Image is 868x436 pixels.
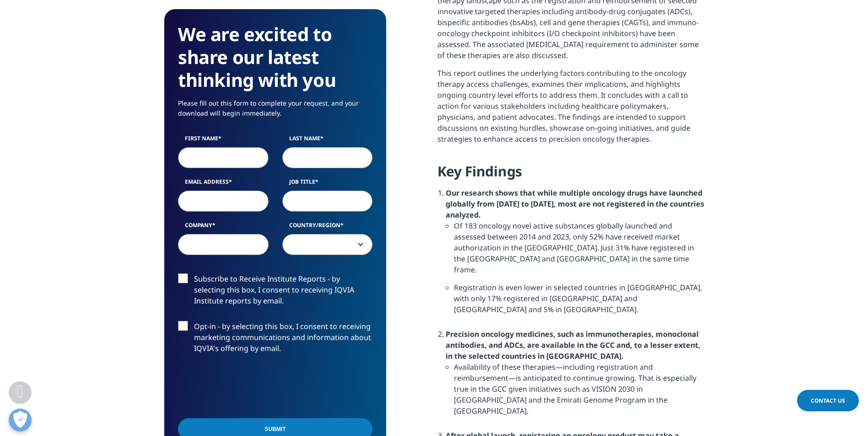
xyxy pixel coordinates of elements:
p: Please fill out this form to complete your request, and your download will begin immediately. [178,98,372,125]
label: Subscribe to Receive Institute Reports - by selecting this box, I consent to receiving IQVIA Inst... [178,273,372,311]
strong: Our research shows that while multiple oncology drugs have launched globally from [DATE] to [DATE... [446,188,704,220]
label: Country/Region [282,221,373,234]
h3: We are excited to share our latest thinking with you [178,23,372,91]
span: Contact Us [811,397,845,404]
button: Open Preferences [9,409,32,431]
label: Company [178,221,269,234]
li: Of 183 oncology novel active substances globally launched and assessed between 2014 and 2023, onl... [454,220,704,282]
strong: Precision oncology medicines, such as immunotherapies, monoclonal antibodies, and ADCs, are avail... [446,329,701,361]
label: Email Address [178,178,269,191]
li: Registration is even lower in selected countries in [GEOGRAPHIC_DATA], with only 17% registered i... [454,282,704,322]
h4: Key Findings [437,162,704,187]
iframe: reCAPTCHA [178,368,317,404]
label: Opt-in - by selecting this box, I consent to receiving marketing communications and information a... [178,321,372,359]
label: Last Name [282,134,373,147]
li: Availability of these therapies—including registration and reimbursement—is anticipated to contin... [454,362,704,423]
label: First Name [178,134,269,147]
label: Job Title [282,178,373,191]
p: This report outlines the underlying factors contributing to the oncology therapy access challenge... [437,68,704,151]
a: Contact Us [797,390,859,411]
